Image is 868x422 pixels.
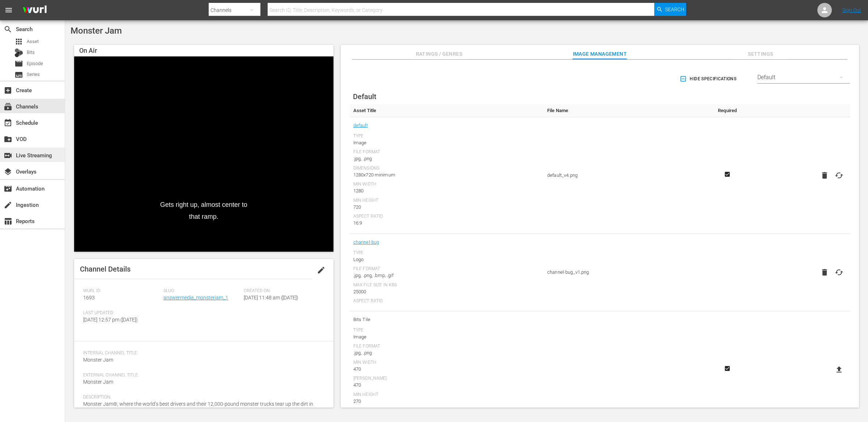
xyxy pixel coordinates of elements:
div: 470 [353,366,540,373]
span: On Air [79,47,97,54]
div: Min Height [353,198,540,204]
span: [DATE] 12:57 pm ([DATE]) [83,317,138,323]
span: Reports [4,217,12,226]
span: Schedule [4,119,12,127]
span: menu [4,6,13,14]
span: Search [665,3,684,16]
span: External Channel Title: [83,372,321,378]
div: Default [757,67,850,88]
span: Ratings / Genres [412,50,466,59]
div: 470 [353,381,540,389]
span: edit [317,266,325,274]
a: Sign Out [842,7,861,13]
div: Min Width [353,182,540,187]
svg: Required [723,365,732,372]
span: 1693 [83,295,95,300]
div: .jpg, .png [353,349,540,357]
div: File Format [353,149,540,155]
a: answermedia_monsterjam_1 [163,295,228,300]
svg: Required [723,171,732,178]
a: default [353,121,368,130]
span: Last Updated: [83,310,160,316]
div: Type [353,328,540,333]
span: Live Streaming [4,151,12,160]
div: Logo [353,256,540,263]
div: 25000 [353,288,540,295]
div: 1280 [353,187,540,195]
span: Monster Jam [71,26,122,36]
td: channel-bug_v1.png [544,234,707,311]
span: Asset [14,37,23,46]
div: Min Height [353,392,540,398]
span: Monster Jam [83,357,113,363]
span: Internal Channel Title: [83,350,321,356]
button: edit [312,261,330,279]
span: Create [4,86,12,95]
span: Series [14,71,23,79]
div: .jpg, .png, .bmp, .gif [353,272,540,279]
span: Hide Specifications [681,75,736,83]
div: Aspect Ratio [353,214,540,219]
span: Series [27,71,40,78]
div: [PERSON_NAME] [353,376,540,381]
div: Dimensions [353,166,540,171]
th: Required [707,104,748,117]
div: Min Width [353,360,540,366]
span: Monster Jam [83,379,113,385]
span: Settings [733,50,788,59]
span: Bits [27,49,35,56]
div: 1280x720 minimum [353,171,540,179]
div: Bits [14,48,23,57]
div: Image [353,139,540,146]
div: File Format [353,344,540,349]
div: 720 [353,204,540,211]
span: Created On: [244,288,320,294]
span: [DATE] 11:48 am ([DATE]) [244,295,298,300]
div: Aspect Ratio [353,298,540,304]
button: Hide Specifications [678,69,739,89]
span: Bits Tile [353,315,540,324]
span: Slug: [163,288,240,294]
div: Image [353,333,540,341]
span: VOD [4,135,12,144]
div: 16:9 [353,219,540,227]
div: Type [353,133,540,139]
th: Asset Title [350,104,544,117]
span: Episode [27,60,43,67]
span: Episode [14,59,23,68]
div: .jpg, .png [353,155,540,162]
span: Ingestion [4,201,12,209]
span: Channel Details [80,265,131,273]
span: Image Management [573,50,627,59]
div: 270 [353,398,540,405]
img: ans4CAIJ8jUAAAAAAAAAAAAAAAAAAAAAAAAgQb4GAAAAAAAAAAAAAAAAAAAAAAAAJMjXAAAAAAAAAAAAAAAAAAAAAAAAgAT5G... [17,2,52,19]
a: channel-bug [353,238,379,247]
div: Video Player [74,56,333,252]
span: Wurl ID: [83,288,160,294]
span: Asset [27,38,39,45]
span: Channels [4,102,12,111]
span: Default [353,92,376,101]
div: Type [353,250,540,256]
button: Search [654,3,686,16]
th: File Name [544,104,707,117]
span: Automation [4,184,12,193]
div: Max File Size In Kbs [353,282,540,288]
span: Overlays [4,167,12,176]
td: default_v4.png [544,117,707,234]
span: Search [4,25,12,34]
div: File Format [353,266,540,272]
span: Description: [83,395,321,400]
